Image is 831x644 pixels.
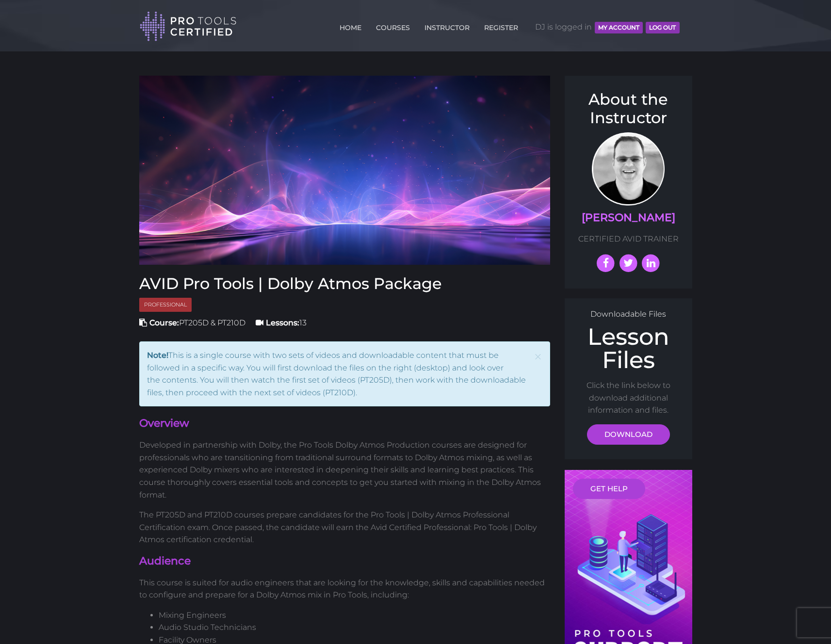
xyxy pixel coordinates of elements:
button: Log Out [646,22,679,33]
a: COURSES [374,18,412,33]
a: DOWNLOAD [587,424,670,445]
img: AVID Pro Tools Dolby Atmos [139,76,551,265]
p: The PT205D and PT210D courses prepare candidates for the Pro Tools | Dolby Atmos Professional Cer... [139,509,551,546]
a: REGISTER [482,18,521,33]
p: Developed in partnership with Dolby, the Pro Tools Dolby Atmos Production courses are designed fo... [139,439,551,501]
span: × [533,346,543,367]
p: CERTIFIED AVID TRAINER [574,233,683,245]
p: Click the link below to download additional information and files. [574,379,683,417]
img: Pro Tools Certified Logo [140,11,237,42]
button: MY ACCOUNT [595,22,643,33]
li: Mixing Engineers [159,609,551,622]
span: PT205D & PT210D [139,318,245,327]
span: DJ is logged in [535,13,680,42]
div: This is a single course with two sets of videos and downloadable content that must be followed in... [139,341,551,406]
span: Downloadable Files [590,309,666,319]
button: Close [533,348,543,365]
a: [PERSON_NAME] [582,211,675,224]
p: This course is suited for audio engineers that are looking for the knowledge, skills and capabili... [139,577,551,601]
h3: About the Instructor [574,90,683,128]
strong: Lessons: [266,318,299,327]
h4: Overview [139,416,551,431]
span: 13 [256,318,307,327]
li: Audio Studio Technicians [159,621,551,634]
span: Professional [139,298,192,312]
a: INSTRUCTOR [422,18,472,33]
a: GET HELP [573,479,645,499]
img: Prof. Scott [592,132,665,206]
h3: AVID Pro Tools | Dolby Atmos Package [139,274,551,293]
strong: Course: [149,318,179,327]
a: HOME [337,18,364,33]
h2: Lesson Files [574,325,683,371]
h4: Audience [139,554,551,569]
strong: Note! [147,351,168,360]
